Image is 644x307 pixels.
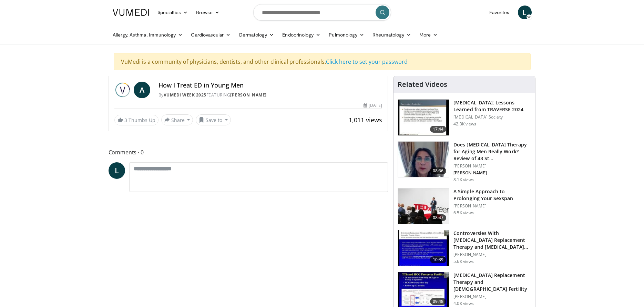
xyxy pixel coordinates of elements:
a: L [518,6,532,19]
a: Cardiovascular [187,28,235,42]
p: [PERSON_NAME] [453,252,531,257]
img: VuMedi Logo [113,9,149,16]
a: Allergy, Asthma, Immunology [109,28,187,42]
p: [PERSON_NAME] [453,170,531,176]
span: 10:39 [430,256,447,263]
h4: How I Treat ED in Young Men [159,82,382,89]
p: [PERSON_NAME] [453,203,531,209]
a: 10:39 Controversies With [MEDICAL_DATA] Replacement Therapy and [MEDICAL_DATA] Can… [PERSON_NAME]... [398,230,531,266]
a: Pulmonology [325,28,368,42]
div: VuMedi is a community of physicians, dentists, and other clinical professionals. [114,53,531,70]
button: Save to [196,114,231,125]
a: Click here to set your password [326,58,408,65]
h4: Related Videos [398,80,447,89]
a: 17:44 [MEDICAL_DATA]: Lessons Learned from TRAVERSE 2024 [MEDICAL_DATA] Society 42.3K views [398,99,531,136]
a: Endocrinology [278,28,325,42]
a: L [109,162,125,179]
span: 09:48 [430,298,447,305]
span: 3 [124,117,127,123]
a: A [134,82,150,98]
img: 4d4bce34-7cbb-4531-8d0c-5308a71d9d6c.150x105_q85_crop-smart_upscale.jpg [398,142,449,177]
span: 17:44 [430,126,447,133]
input: Search topics, interventions [253,4,391,21]
h3: [MEDICAL_DATA] Replacement Therapy and [DEMOGRAPHIC_DATA] Fertility [453,272,531,293]
img: c4bd4661-e278-4c34-863c-57c104f39734.150x105_q85_crop-smart_upscale.jpg [398,188,449,224]
img: 1317c62a-2f0d-4360-bee0-b1bff80fed3c.150x105_q85_crop-smart_upscale.jpg [398,100,449,135]
p: 5.6K views [453,259,474,264]
a: Dermatology [235,28,278,42]
span: Comments 0 [109,148,388,157]
a: Favorites [485,6,514,19]
p: 8.1K views [453,177,474,183]
p: 4.0K views [453,301,474,306]
p: 42.3K views [453,121,476,127]
a: Specialties [153,6,192,19]
a: 08:47 A Simple Approach to Prolonging Your Sexspan [PERSON_NAME] 6.5K views [398,188,531,225]
h3: Controversies With [MEDICAL_DATA] Replacement Therapy and [MEDICAL_DATA] Can… [453,230,531,250]
a: 3 Thumbs Up [114,115,159,125]
p: [MEDICAL_DATA] Society [453,114,531,120]
p: [PERSON_NAME] [453,163,531,169]
div: [DATE] [364,102,382,109]
p: [PERSON_NAME] [453,294,531,299]
h3: [MEDICAL_DATA]: Lessons Learned from TRAVERSE 2024 [453,99,531,113]
button: Share [161,114,193,125]
a: Vumedi Week 2025 [164,92,206,98]
a: [PERSON_NAME] [230,92,267,98]
p: 6.5K views [453,210,474,216]
a: Rheumatology [368,28,415,42]
span: 1,011 views [349,116,382,124]
a: More [415,28,442,42]
h3: Does [MEDICAL_DATA] Therapy for Aging Men Really Work? Review of 43 St… [453,141,531,162]
a: Browse [192,6,224,19]
a: 08:36 Does [MEDICAL_DATA] Therapy for Aging Men Really Work? Review of 43 St… [PERSON_NAME] [PERS... [398,141,531,183]
div: By FEATURING [159,92,382,98]
h3: A Simple Approach to Prolonging Your Sexspan [453,188,531,202]
span: 08:47 [430,214,447,221]
span: 08:36 [430,167,447,174]
img: 418933e4-fe1c-4c2e-be56-3ce3ec8efa3b.150x105_q85_crop-smart_upscale.jpg [398,230,449,266]
img: Vumedi Week 2025 [114,82,131,98]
